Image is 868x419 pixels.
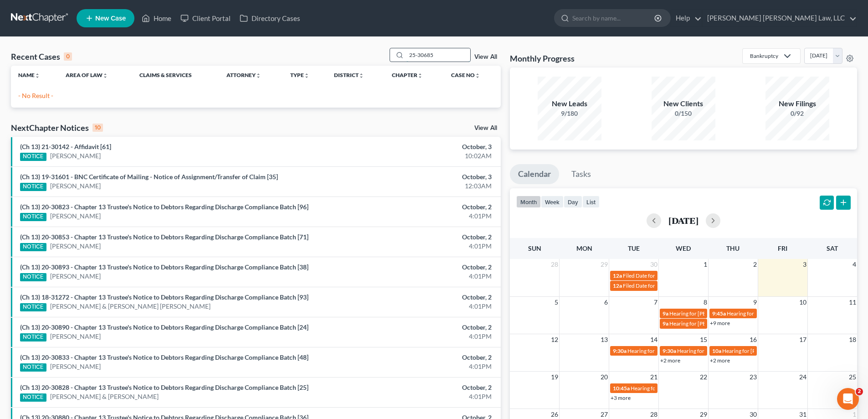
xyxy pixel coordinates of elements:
i: unfold_more [475,73,480,78]
a: +2 more [660,357,680,364]
a: Case Nounfold_more [451,72,480,78]
div: 0 [64,52,72,61]
a: (Ch 13) 20-30853 - Chapter 13 Trustee's Notice to Debtors Regarding Discharge Compliance Batch [71] [20,233,308,241]
div: New Clients [652,98,715,109]
span: 9a [663,320,668,327]
div: NOTICE [20,333,46,341]
input: Search by name... [406,48,470,62]
div: October, 3 [340,142,492,151]
div: 9/180 [538,109,601,118]
span: 13 [600,334,609,345]
p: - No Result - [18,91,493,100]
span: 2 [856,388,863,395]
div: 4:01PM [340,332,492,341]
a: [PERSON_NAME] [50,332,101,341]
span: 12 [550,334,559,345]
div: 12:03AM [340,181,492,191]
span: 28 [550,259,559,270]
span: 8 [703,297,708,308]
i: unfold_more [359,73,364,78]
div: 4:01PM [340,392,492,401]
div: NOTICE [20,363,46,372]
span: Tue [628,244,640,252]
a: Nameunfold_more [18,72,40,78]
a: Tasks [563,164,599,184]
span: Hearing for [US_STATE] Safety Association of Timbermen - Self I [627,347,777,354]
span: 10:45a [613,385,630,392]
span: 24 [798,372,807,383]
div: NOTICE [20,303,46,311]
i: unfold_more [256,73,261,78]
span: 15 [699,334,708,345]
div: 10:02AM [340,151,492,160]
a: View All [474,125,497,131]
span: 2 [752,259,758,270]
a: [PERSON_NAME] [50,242,101,251]
span: 3 [802,259,807,270]
span: 19 [550,372,559,383]
span: Hearing for [PERSON_NAME] [722,347,793,354]
a: Help [671,10,702,26]
span: Sat [827,244,838,252]
a: View All [474,54,497,60]
span: 20 [600,372,609,383]
a: Attorneyunfold_more [226,72,261,78]
span: 9:45a [712,310,726,317]
div: 4:01PM [340,242,492,251]
div: NOTICE [20,243,46,251]
div: October, 2 [340,263,492,272]
h2: [DATE] [668,216,699,225]
button: month [516,196,541,208]
i: unfold_more [103,73,108,78]
div: 0/150 [652,109,715,118]
div: NOTICE [20,183,46,191]
a: Home [137,10,176,26]
i: unfold_more [417,73,423,78]
span: 29 [600,259,609,270]
span: 9 [752,297,758,308]
a: (Ch 13) 20-30833 - Chapter 13 Trustee's Notice to Debtors Regarding Discharge Compliance Batch [48] [20,353,308,361]
a: [PERSON_NAME] [50,151,101,160]
div: New Filings [765,98,829,109]
span: 6 [603,297,609,308]
span: 16 [749,334,758,345]
span: 9:30a [613,347,627,354]
button: list [582,196,600,208]
span: 10a [712,347,721,354]
div: 4:01PM [340,362,492,371]
button: day [564,196,582,208]
div: Bankruptcy [750,52,778,60]
a: Chapterunfold_more [392,72,423,78]
a: (Ch 13) 20-30893 - Chapter 13 Trustee's Notice to Debtors Regarding Discharge Compliance Batch [38] [20,263,308,271]
div: October, 2 [340,383,492,392]
span: 25 [848,372,857,383]
div: October, 2 [340,202,492,212]
div: October, 2 [340,323,492,332]
h3: Monthly Progress [510,53,575,64]
div: October, 2 [340,233,492,242]
div: New Leads [538,98,601,109]
div: 4:01PM [340,212,492,221]
div: October, 2 [340,293,492,302]
span: 9:30a [663,347,676,354]
span: 12a [613,272,622,279]
a: [PERSON_NAME] [PERSON_NAME] Law, LLC [703,10,857,26]
span: 10 [798,297,807,308]
div: NOTICE [20,213,46,221]
span: 17 [798,334,807,345]
span: 18 [848,334,857,345]
span: Mon [576,244,592,252]
th: Claims & Services [132,66,219,84]
a: [PERSON_NAME] [50,181,101,191]
span: 22 [699,372,708,383]
i: unfold_more [304,73,309,78]
span: 11 [848,297,857,308]
div: NOTICE [20,393,46,402]
a: Calendar [510,164,559,184]
span: Hearing for [PERSON_NAME] [727,310,798,317]
a: Client Portal [176,10,235,26]
span: New Case [95,15,126,22]
a: [PERSON_NAME] [50,272,101,281]
a: Directory Cases [235,10,305,26]
span: 5 [554,297,559,308]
